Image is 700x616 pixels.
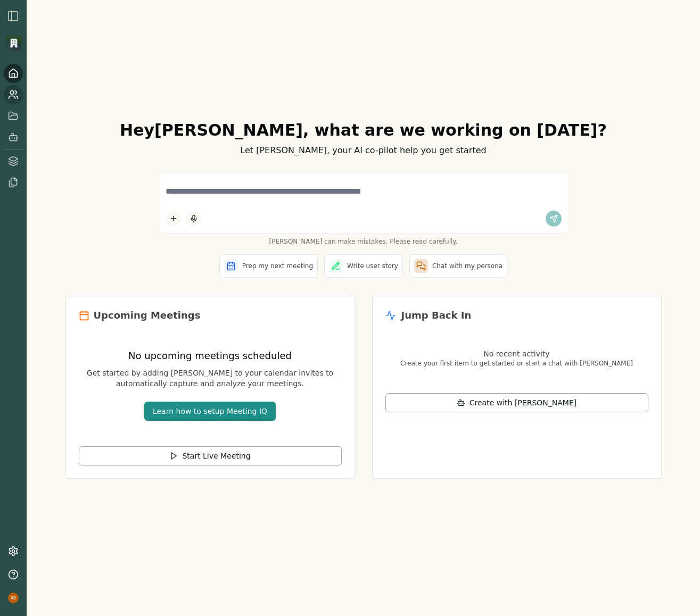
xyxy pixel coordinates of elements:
[347,262,398,270] span: Write user story
[219,254,318,278] button: Prep my next meeting
[144,402,276,421] button: Learn how to setup Meeting IQ
[6,35,22,51] img: Organization logo
[94,308,201,323] h2: Upcoming Meetings
[324,254,403,278] button: Write user story
[79,368,342,389] p: Get started by adding [PERSON_NAME] to your calendar invites to automatically capture and analyze...
[159,237,568,246] span: [PERSON_NAME] can make mistakes. Please read carefully.
[546,211,562,227] button: Send message
[8,593,19,603] img: profile
[166,211,182,227] button: Add content to chat
[79,446,342,465] button: Start Live Meeting
[186,211,202,227] button: Start dictation
[470,397,577,408] span: Create with [PERSON_NAME]
[385,359,648,368] p: Create your first item to get started or start a chat with [PERSON_NAME]
[65,144,662,157] p: Let [PERSON_NAME], your AI co-pilot help you get started
[182,451,250,461] span: Start Live Meeting
[432,262,503,270] span: Chat with my persona
[65,121,662,140] h1: Hey [PERSON_NAME] , what are we working on [DATE]?
[7,10,20,22] img: sidebar
[242,262,313,270] span: Prep my next meeting
[79,348,342,363] h3: No upcoming meetings scheduled
[4,565,23,584] button: Help
[409,254,507,278] button: Chat with my persona
[385,348,648,359] p: No recent activity
[401,308,472,323] h2: Jump Back In
[385,393,648,412] button: Create with [PERSON_NAME]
